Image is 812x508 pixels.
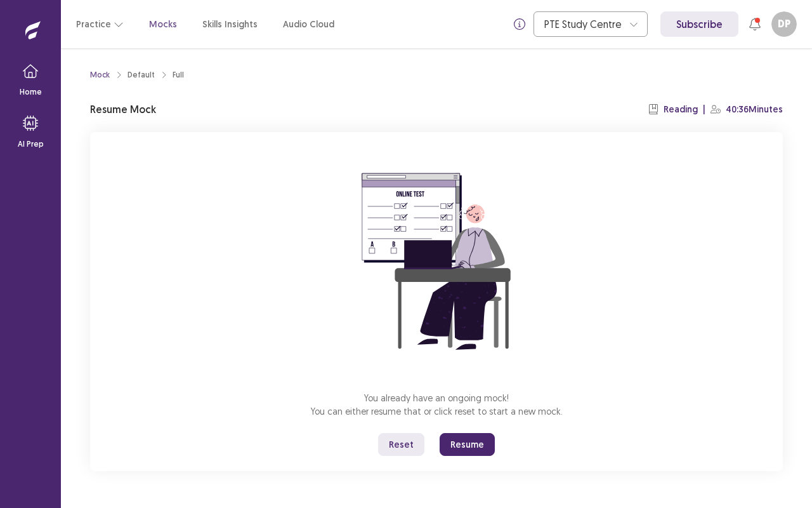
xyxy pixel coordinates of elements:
[378,433,424,456] button: Reset
[703,103,705,116] p: |
[202,18,258,31] a: Skills Insights
[311,391,563,418] p: You already have an ongoing mock! You can either resume that or click reset to start a new mock.
[771,11,797,37] button: DP
[149,18,177,31] a: Mocks
[90,69,110,81] a: Mock
[508,13,531,36] button: info
[76,13,124,36] button: Practice
[283,18,334,31] a: Audio Cloud
[440,433,495,456] button: Resume
[664,103,698,116] p: Reading
[173,69,184,81] div: Full
[660,11,738,37] a: Subscribe
[726,103,783,116] p: 40:36 Minutes
[90,102,156,117] p: Resume Mock
[544,12,623,36] div: PTE Study Centre
[20,86,42,98] p: Home
[90,69,184,81] nav: breadcrumb
[128,69,155,81] div: Default
[322,147,551,376] img: attend-mock
[18,138,44,150] p: AI Prep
